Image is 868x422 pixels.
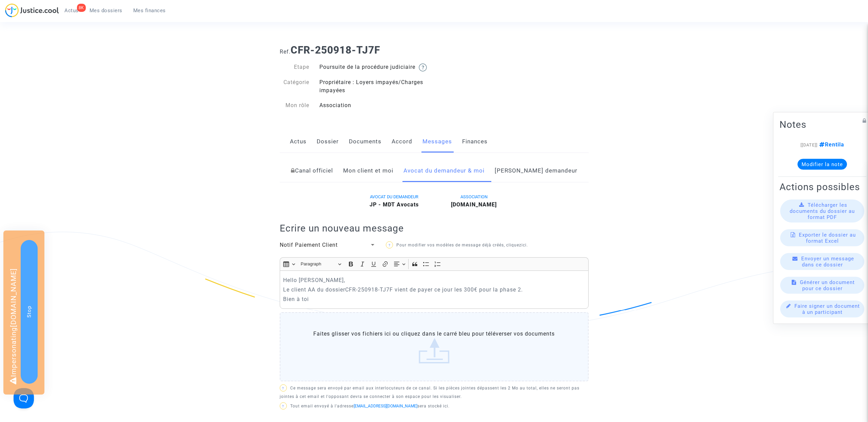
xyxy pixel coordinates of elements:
button: Paragraph [298,259,344,269]
iframe: Help Scout Beacon - Open [14,388,34,408]
a: Actus [290,130,307,153]
span: Notif Paiement Client [280,242,338,248]
p: Bien à toi [283,295,585,303]
a: Mes dossiers [84,5,128,16]
span: Envoyer un message dans ce dossier [801,255,854,267]
div: Poursuite de la procédure judiciaire [314,63,434,72]
div: 8K [77,4,86,12]
span: ? [282,404,284,408]
span: ? [389,243,391,247]
span: ? [282,386,284,390]
a: [EMAIL_ADDRESS][DOMAIN_NAME] [354,404,417,408]
span: Générer un document pour ce dossier [800,279,855,291]
p: Le client AA du dossierCFR-250918-TJ7F vient de payer ce jour les 300€ pour la phase 2. [283,285,585,294]
a: [PERSON_NAME] demandeur [495,160,577,182]
span: Télécharger les documents du dossier au format PDF [790,202,855,220]
a: Messages [422,130,452,153]
span: Ref. [280,48,291,55]
a: Mon client et moi [343,160,393,182]
span: Actus [64,7,79,14]
span: Rentila [817,141,844,147]
div: Etape [275,63,315,72]
h2: Ecrire un nouveau message [280,222,589,234]
p: Ce message sera envoyé par email aux interlocuteurs de ce canal. Si les pièces jointes dépassent ... [280,384,589,401]
div: Impersonating [3,230,44,395]
span: Exporter le dossier au format Excel [799,232,856,244]
div: Rich Text Editor, main [280,270,589,308]
a: Mes finances [128,5,171,16]
span: AVOCAT DU DEMANDEUR [370,194,418,199]
span: Stop [26,306,32,318]
div: Mon rôle [275,101,315,109]
button: Modifier la note [797,159,847,169]
a: ici [521,243,527,247]
a: Dossier [317,130,339,153]
p: Hello [PERSON_NAME], [283,276,585,284]
span: Paragraph [301,260,336,268]
div: Association [314,101,434,109]
button: Stop [21,240,38,384]
p: Tout email envoyé à l'adresse sera stocké ici. [280,402,589,410]
a: 8KActus [59,5,84,16]
a: Documents [349,130,381,153]
a: Accord [392,130,412,153]
h2: Actions possibles [780,181,865,193]
span: Mes finances [133,7,166,14]
span: [[DATE]] [801,142,817,147]
div: Propriétaire : Loyers impayés/Charges impayées [314,78,434,95]
b: [DOMAIN_NAME] [451,201,497,208]
span: ASSOCIATION [460,194,488,199]
a: Avocat du demandeur & moi [403,160,485,182]
span: Faire signer un document à un participant [794,303,860,315]
p: Pour modifier vos modèles de message déjà créés, cliquez . [386,241,535,249]
div: Editor toolbar [280,257,589,270]
img: help.svg [419,63,427,72]
h2: Notes [780,118,865,130]
div: Catégorie [275,78,315,95]
a: Canal officiel [291,160,333,182]
span: Mes dossiers [90,7,122,14]
a: Finances [462,130,488,153]
b: JP - MDT Avocats [370,201,419,208]
img: jc-logo.svg [5,3,59,17]
b: CFR-250918-TJ7F [291,44,380,56]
